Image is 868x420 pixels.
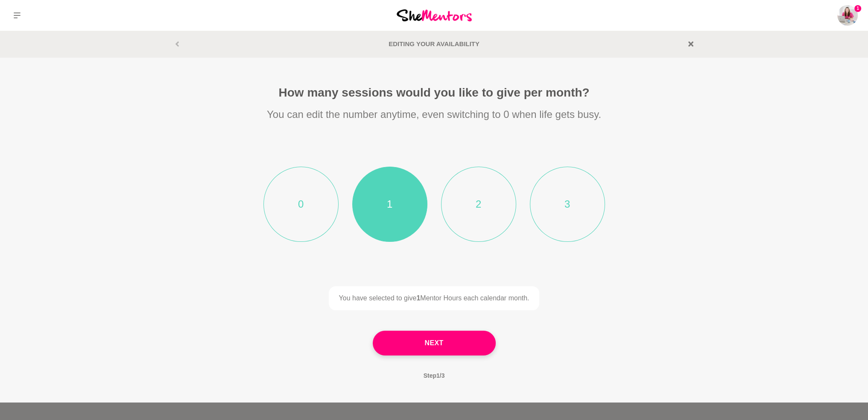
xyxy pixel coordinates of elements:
[416,294,420,302] b: 1
[837,5,858,26] a: Rebecca Cofrancesco1
[373,331,496,355] button: Next
[329,286,540,310] p: You have selected to give Mentor Hours each calendar month.
[837,5,858,26] img: Rebecca Cofrancesco
[229,107,639,122] p: You can edit the number anytime, even switching to 0 when life gets busy.
[854,5,861,12] span: 1
[397,9,472,21] img: She Mentors Logo
[389,39,479,49] div: Editing your Availability
[413,362,455,389] span: Step 1 / 3
[229,85,639,100] h1: How many sessions would you like to give per month?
